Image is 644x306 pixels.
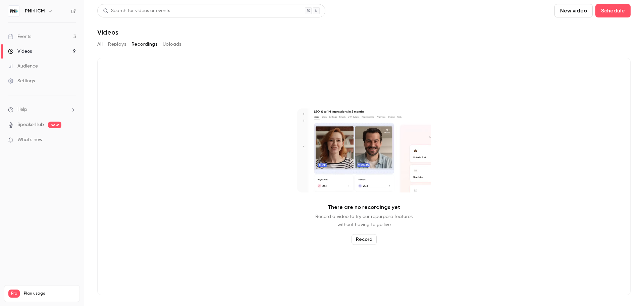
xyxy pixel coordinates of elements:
[8,6,19,16] img: PNI•HCM
[595,4,631,17] button: Schedule
[315,213,413,229] p: Record a video to try our repurpose features without having to go live
[8,106,76,113] li: help-dropdown-opener
[8,63,38,70] div: Audience
[554,4,593,17] button: New video
[8,78,35,84] div: Settings
[352,234,377,245] button: Record
[97,28,118,36] h1: Videos
[17,106,27,113] span: Help
[25,8,45,14] h6: PNI•HCM
[68,137,76,143] iframe: Noticeable Trigger
[8,290,20,298] span: Pro
[8,33,31,40] div: Events
[97,4,631,302] section: Videos
[131,39,157,50] button: Recordings
[8,48,32,55] div: Videos
[97,39,103,50] button: All
[163,39,181,50] button: Uploads
[17,136,43,143] span: What's new
[24,291,75,296] span: Plan usage
[108,39,126,50] button: Replays
[328,203,400,211] p: There are no recordings yet
[48,122,61,128] span: new
[17,121,44,128] a: SpeakerHub
[103,7,170,14] div: Search for videos or events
